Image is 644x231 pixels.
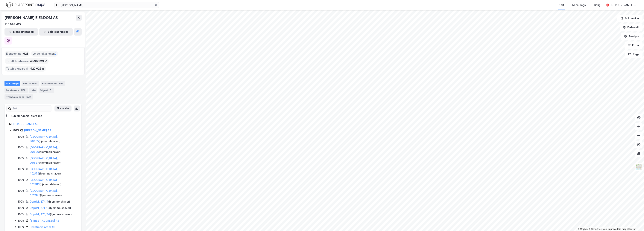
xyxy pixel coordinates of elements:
a: [GEOGRAPHIC_DATA], 96/686 [30,146,58,153]
div: 100% [18,225,25,229]
div: Bolig [594,3,601,7]
div: Transaksjoner [4,94,33,100]
a: [GEOGRAPHIC_DATA], 96/687 [30,157,58,164]
a: [PERSON_NAME] AS [13,122,38,126]
a: Oppdal, 274/4 [30,200,48,203]
div: 915 994 415 [4,22,21,27]
div: ( hjemmelshaver ) [30,199,70,204]
span: 1 922 025 ㎡ [28,66,45,71]
div: ( hjemmelshaver ) [30,167,77,176]
a: Oppdal, 274/12 [30,206,49,209]
div: 100% [18,156,25,160]
input: Søk på adresse, matrikkel, gårdeiere, leietakere eller personer [59,2,154,8]
div: 5 [49,88,52,92]
div: 621 [58,82,64,85]
div: Kontrollprogram for chat [625,213,644,231]
a: [GEOGRAPHIC_DATA], 402/175 [30,189,58,197]
div: 100% [18,206,25,210]
div: Info [29,88,37,93]
a: [GEOGRAPHIC_DATA], 402/113 [30,178,58,186]
span: 2 [55,51,57,56]
div: Leide lokasjoner : [31,51,58,57]
a: OpenStreetMap [589,228,607,230]
a: [GEOGRAPHIC_DATA], 402/79 [30,167,58,175]
div: ( hjemmelshaver ) [30,212,72,217]
div: Mine Tags [572,3,586,7]
button: Tags [625,51,643,58]
div: 100% [18,189,25,193]
div: 100% [18,212,25,217]
a: [STREET_ADDRESS] AS [30,219,59,222]
button: Analyse [621,33,643,40]
div: [PERSON_NAME] EIENDOM AS [4,15,59,21]
a: Improve this map [608,228,626,230]
div: 100% [18,145,25,150]
div: Totalt tomteareal : [5,58,49,64]
div: 80% [13,128,19,133]
button: Datasett [620,24,643,31]
a: Christiania Areal AS [30,225,55,229]
div: Totalt byggareal : [5,66,46,72]
div: Styret [39,88,54,93]
div: Portefølje [4,81,20,86]
div: ( hjemmelshaver ) [30,189,77,198]
img: Z [635,163,642,171]
div: Kun eiendoms-eierskap [11,114,42,118]
a: Oppdal, 274/64 [30,213,50,216]
iframe: Chat Widget [625,213,644,231]
div: ( hjemmelshaver ) [30,145,77,154]
span: 621 [23,51,28,56]
div: Eiendommer : [5,51,30,57]
img: logo.f888ab2527a4732fd821a326f86c7f29.svg [6,2,45,8]
a: Mapbox [578,228,588,230]
a: [PERSON_NAME] AS [24,129,51,132]
div: 1973 [25,95,31,99]
button: Leietakertabell [39,28,73,36]
div: Kart [559,3,564,7]
div: 100% [18,178,25,182]
div: ( hjemmelshaver ) [30,156,77,165]
div: Eiendommer [41,81,65,86]
input: Søk [11,106,52,111]
div: [PERSON_NAME] [611,3,632,7]
div: 1108 [20,88,26,92]
div: 100% [18,199,25,204]
div: 100% [18,218,25,223]
div: Aksjonærer [22,81,39,86]
button: Ekspander [54,105,72,111]
div: ( hjemmelshaver ) [30,134,77,143]
span: 4 538 939 ㎡ [30,59,47,63]
div: 100% [18,134,25,139]
button: Bokmerker [617,15,643,22]
div: ( hjemmelshaver ) [30,178,77,187]
button: Eiendomstabell [4,28,38,36]
a: [GEOGRAPHIC_DATA], 96/685 [30,135,58,143]
div: 100% [18,167,25,171]
button: Filter [625,42,643,49]
div: Leietakere [4,88,28,93]
div: ( hjemmelshaver ) [30,206,71,210]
